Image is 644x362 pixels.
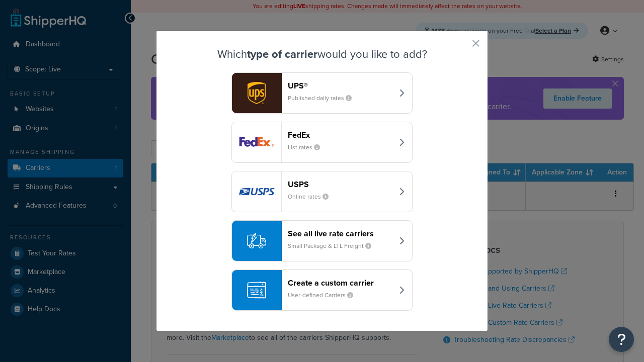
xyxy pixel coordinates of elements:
small: Online rates [288,192,337,201]
small: Published daily rates [288,94,360,103]
img: ups logo [232,73,281,113]
img: icon-carrier-liverate-becf4550.svg [247,231,266,250]
h3: Which would you like to add? [182,48,462,60]
strong: type of carrier [247,46,317,62]
header: See all live rate carriers [288,229,393,238]
small: User-defined Carriers [288,291,361,300]
button: usps logoUSPSOnline rates [231,171,413,212]
button: See all live rate carriersSmall Package & LTL Freight [231,220,413,261]
img: fedEx logo [232,122,281,162]
button: Open Resource Center [609,327,634,352]
button: Create a custom carrierUser-defined Carriers [231,269,413,311]
img: usps logo [232,171,281,212]
header: UPS® [288,81,393,90]
small: Small Package & LTL Freight [288,241,379,250]
button: fedEx logoFedExList rates [231,122,413,163]
header: FedEx [288,130,393,140]
small: List rates [288,143,328,152]
header: Create a custom carrier [288,278,393,288]
header: USPS [288,179,393,189]
img: icon-carrier-custom-c93b8a24.svg [247,281,266,300]
button: ups logoUPS®Published daily rates [231,72,413,114]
